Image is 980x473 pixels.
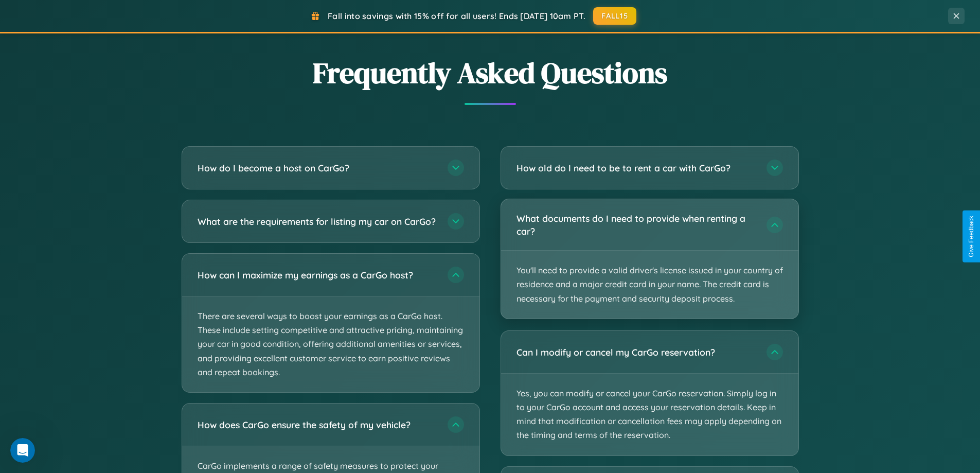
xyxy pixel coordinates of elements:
span: Fall into savings with 15% off for all users! Ends [DATE] 10am PT. [328,11,585,21]
h3: How can I maximize my earnings as a CarGo host? [198,269,437,282]
p: There are several ways to boost your earnings as a CarGo host. These include setting competitive ... [182,296,479,392]
iframe: Intercom live chat [10,438,35,463]
button: FALL15 [593,7,636,25]
h3: How old do I need to be to rent a car with CarGo? [516,162,756,174]
p: Yes, you can modify or cancel your CarGo reservation. Simply log in to your CarGo account and acc... [501,374,798,456]
p: You'll need to provide a valid driver's license issued in your country of residence and a major c... [501,251,798,319]
h3: How do I become a host on CarGo? [198,162,437,174]
h3: Can I modify or cancel my CarGo reservation? [516,346,756,359]
h3: What are the requirements for listing my car on CarGo? [198,215,437,228]
h3: How does CarGo ensure the safety of my vehicle? [198,418,437,431]
h2: Frequently Asked Questions [182,53,799,93]
div: Give Feedback [968,216,975,257]
h3: What documents do I need to provide when renting a car? [516,212,756,237]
